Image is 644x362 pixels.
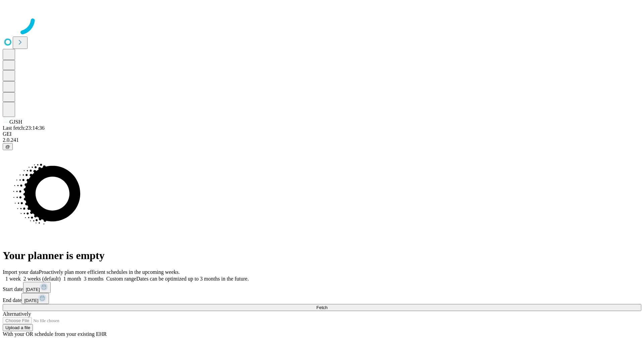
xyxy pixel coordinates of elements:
[63,276,81,282] span: 1 month
[23,276,61,282] span: 2 weeks (default)
[3,331,107,337] span: With your OR schedule from your existing EHR
[3,269,39,275] span: Import your data
[5,276,21,282] span: 1 week
[39,269,180,275] span: Proactively plan more efficient schedules in the upcoming weeks.
[3,293,641,304] div: End date
[26,287,40,292] span: [DATE]
[5,144,10,149] span: @
[3,125,45,131] span: Last fetch: 23:14:36
[9,119,22,125] span: GJSH
[316,305,327,310] span: Fetch
[3,249,641,262] h1: Your planner is empty
[106,276,136,282] span: Custom range
[84,276,104,282] span: 3 months
[3,311,31,317] span: Alternatively
[3,131,641,137] div: GEI
[23,282,51,293] button: [DATE]
[21,293,49,304] button: [DATE]
[136,276,249,282] span: Dates can be optimized up to 3 months in the future.
[24,298,38,303] span: [DATE]
[3,137,641,143] div: 2.0.241
[3,143,13,150] button: @
[3,324,33,331] button: Upload a file
[3,282,641,293] div: Start date
[3,304,641,311] button: Fetch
